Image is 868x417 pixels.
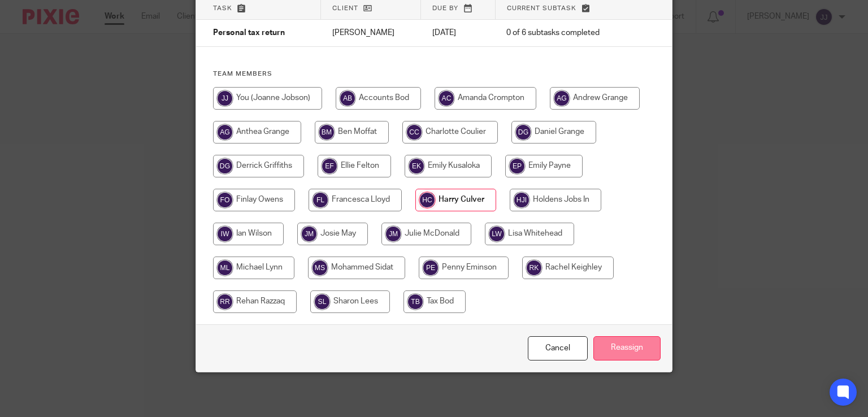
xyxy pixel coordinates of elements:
a: Close this dialog window [528,336,588,360]
p: [DATE] [432,27,484,38]
td: 0 of 6 subtasks completed [495,20,632,47]
span: Current subtask [507,5,576,11]
p: [PERSON_NAME] [332,27,410,38]
h4: Team members [213,69,656,79]
span: Client [332,5,358,11]
span: Personal tax return [213,29,285,37]
span: Due by [432,5,458,11]
input: Reassign [593,336,661,360]
span: Task [213,5,232,11]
